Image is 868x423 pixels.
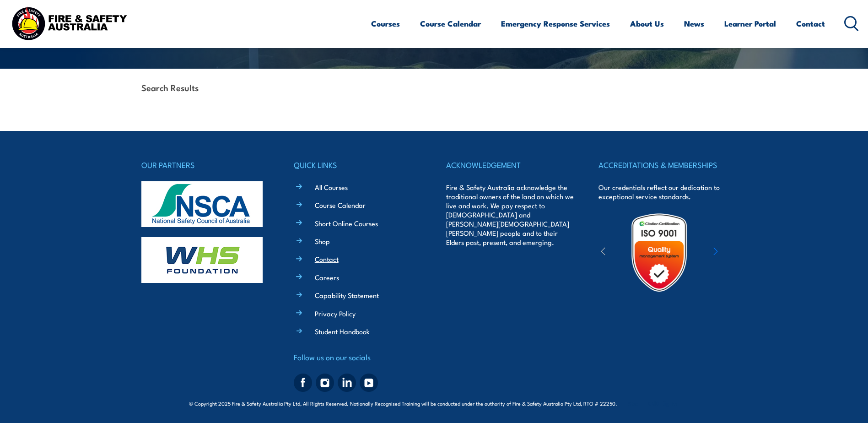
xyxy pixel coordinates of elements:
[446,158,574,171] h4: ACKNOWLEDGEMENT
[315,254,339,264] a: Contact
[647,398,679,407] a: KND Digital
[141,181,263,227] img: nsca-logo-footer
[628,400,679,407] span: Site:
[598,158,727,171] h4: ACCREDITATIONS & MEMBERSHIPS
[141,158,270,171] h4: OUR PARTNERS
[294,351,422,363] h4: Follow us on our socials
[619,212,699,293] img: Untitled design (19)
[315,200,366,210] a: Course Calendar
[189,399,679,407] span: © Copyright 2025 Fire & Safety Australia Pty Ltd, All Rights Reserved. Nationally Recognised Trai...
[371,11,400,36] a: Courses
[315,326,370,336] a: Student Handbook
[315,218,378,228] a: Short Online Courses
[700,237,779,268] img: ewpa-logo
[796,11,825,36] a: Contact
[141,81,199,93] strong: Search Results
[420,11,481,36] a: Course Calendar
[315,290,379,300] a: Capability Statement
[501,11,610,36] a: Emergency Response Services
[684,11,704,36] a: News
[141,237,263,283] img: whs-logo-footer
[630,11,664,36] a: About Us
[724,11,776,36] a: Learner Portal
[315,236,330,246] a: Shop
[315,182,348,192] a: All Courses
[598,183,727,201] p: Our credentials reflect our dedication to exceptional service standards.
[294,158,422,171] h4: QUICK LINKS
[446,183,574,247] p: Fire & Safety Australia acknowledge the traditional owners of the land on which we live and work....
[315,272,339,282] a: Careers
[315,309,356,318] a: Privacy Policy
